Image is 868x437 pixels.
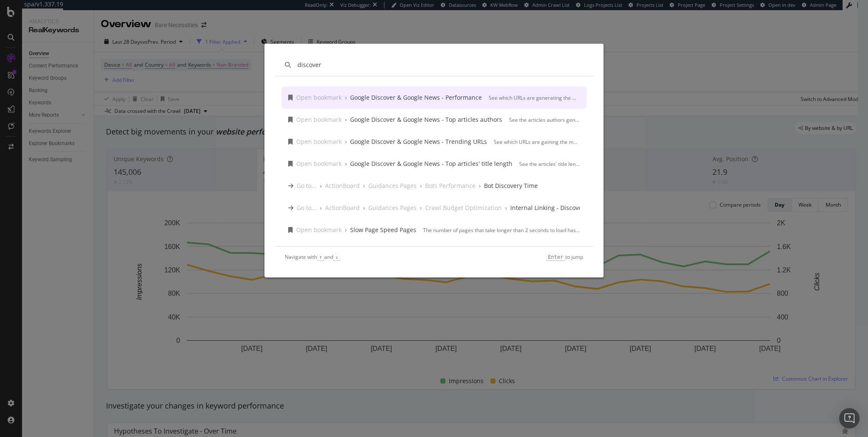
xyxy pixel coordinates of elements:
div: See the articles' title length generating the most clicks on Google Discover & Google News [519,160,580,168]
div: › [420,182,422,190]
div: ActionBoard [325,204,360,212]
kbd: Enter [546,254,565,261]
div: › [320,204,322,212]
div: Open bookmark [296,226,342,234]
div: › [345,160,347,168]
div: Google Discover & Google News - Top articles' title length [350,160,512,168]
div: See the articles authors generating the most clicks on Google Discover & Google News [509,116,580,123]
kbd: ↓ [333,254,340,261]
div: › [363,182,365,190]
div: › [345,115,347,124]
div: Internal Linking - Discovery [510,204,587,212]
div: ActionBoard [325,182,360,190]
div: › [479,182,481,190]
div: Guidances Pages [368,182,417,190]
div: Google Discover & Google News - Top articles authors [350,115,502,124]
div: › [345,226,347,234]
div: › [363,204,365,212]
div: See which URLs are gaining the most clicks on Google Discover and Google News (vs compared period) [494,138,580,146]
div: › [345,93,347,102]
div: Bots Performance [425,182,476,190]
div: Go to... [297,204,317,212]
div: › [345,137,347,146]
input: Type a command or search… [298,61,583,69]
div: Open Intercom Messenger [839,408,860,429]
div: › [320,182,322,190]
div: Open bookmark [296,160,342,168]
div: Crawl Budget Optimization [425,204,502,212]
div: › [505,204,507,212]
div: See which URLs are generating the most clicks on Google Discover and Google News. [489,94,580,101]
div: to jump [546,253,583,261]
div: The number of pages that take longer than 2 seconds to load has increased. Site speed is an impor... [423,227,580,234]
div: Go to... [297,182,317,190]
div: › [420,204,422,212]
div: Navigate with and [285,253,340,261]
kbd: ↑ [317,254,324,261]
div: Guidances Pages [368,204,417,212]
div: Open bookmark [296,137,342,146]
div: modal [264,44,604,277]
div: Open bookmark [296,115,342,124]
div: Google Discover & Google News - Performance [350,93,482,102]
div: Slow Page Speed Pages [350,226,416,234]
div: Bot Discovery Time [484,182,538,190]
div: Open bookmark [296,93,342,102]
div: Google Discover & Google News - Trending URLs [350,137,487,146]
